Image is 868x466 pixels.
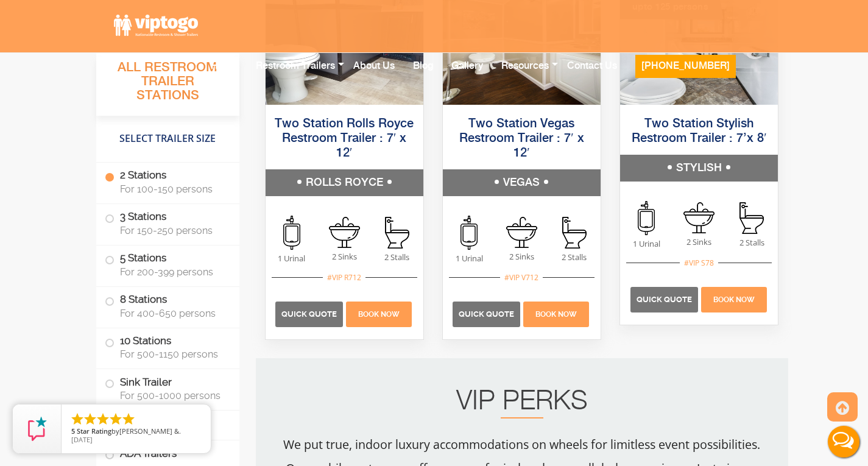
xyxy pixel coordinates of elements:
span: Book Now [713,295,755,304]
div: #VIP V712 [500,272,543,283]
h5: ROLLS ROYCE [266,169,423,196]
span: 1 Urinal [266,253,318,264]
label: 3 Stations [105,204,231,242]
a: Two Station Vegas Restroom Trailer : 7′ x 12′ [459,118,584,160]
span: Quick Quote [637,295,692,304]
a: Book Now [344,308,413,319]
label: 5 Stations [105,245,231,283]
span: 1 Urinal [443,253,495,264]
span: 2 Stalls [725,237,778,249]
img: an icon of urinal [283,216,300,250]
img: an icon of sink [683,202,715,233]
li:  [83,412,97,426]
a: [PHONE_NUMBER] [626,50,745,104]
span: Book Now [535,310,577,319]
span: For 400-650 persons [120,307,225,319]
h4: Select Trailer Size [96,121,239,157]
span: Quick Quote [281,309,337,319]
span: 5 [71,426,75,436]
img: an icon of urinal [638,201,655,235]
img: an icon of sink [506,217,537,248]
label: Sink Trailer [105,369,231,407]
a: Book Now [522,308,591,319]
a: Restroom Trailers [247,50,344,98]
h2: VIP PERKS [280,389,764,418]
li:  [96,412,110,426]
span: For 500-1150 persons [120,348,225,360]
a: Quick Quote [630,293,699,304]
a: Contact Us [558,50,626,98]
img: an icon of stall [385,217,409,249]
img: Review Rating [25,417,49,441]
span: For 150-250 persons [120,225,225,236]
li:  [121,412,136,426]
a: Two Station Rolls Royce Restroom Trailer : 7′ x 12′ [275,118,414,160]
a: Blog [404,50,442,98]
label: 10 Stations [105,328,231,365]
span: For 200-399 persons [120,266,225,278]
button: [PHONE_NUMBER] [635,55,736,78]
h5: STYLISH [620,155,778,182]
img: an icon of stall [739,202,764,234]
span: Quick Quote [459,309,514,319]
span: 2 Stalls [370,252,423,263]
a: Book Now [699,293,768,304]
span: For 100-150 persons [120,183,225,195]
button: Live Chat [819,417,868,466]
h5: VEGAS [443,169,601,196]
a: Home [202,50,247,98]
span: 2 Sinks [495,251,548,263]
label: 8 Stations [105,287,231,325]
label: 2 Stations [105,163,231,200]
img: an icon of sink [329,217,360,248]
a: Gallery [442,50,492,98]
a: Quick Quote [453,308,521,319]
span: 2 Sinks [318,251,370,263]
a: About Us [344,50,404,98]
li:  [70,412,85,426]
span: by [71,428,201,436]
span: Star Rating [77,426,111,436]
div: #VIP R712 [323,272,365,283]
span: [PERSON_NAME] &. [119,426,181,436]
span: [DATE] [71,435,93,444]
img: an icon of urinal [460,216,478,250]
div: #VIP S78 [680,257,718,269]
span: Book Now [358,310,400,319]
a: Resources [492,50,558,98]
span: 2 Stalls [548,252,601,263]
span: 1 Urinal [620,238,672,250]
img: an icon of stall [562,217,587,249]
a: Two Station Stylish Restroom Trailer : 7’x 8′ [632,118,766,145]
a: Quick Quote [275,308,344,319]
span: For 500-1000 persons [120,390,225,401]
li:  [108,412,123,426]
span: 2 Sinks [673,236,725,248]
